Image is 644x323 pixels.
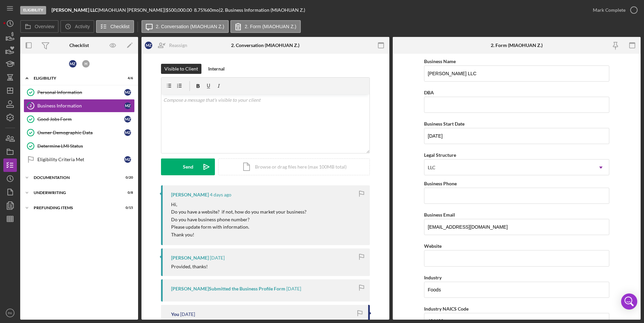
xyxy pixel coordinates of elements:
div: MIAOHUAN [PERSON_NAME] | [99,7,166,13]
div: Reassign [169,39,187,52]
div: 0 / 15 [121,206,133,210]
div: [PERSON_NAME] Submitted the Business Profile Form [171,286,285,291]
div: Good Jobs Form [37,117,124,122]
div: Provided, thanks! [171,264,208,269]
b: [PERSON_NAME] LLC [52,7,98,13]
div: Underwriting [34,191,116,195]
button: RK [3,306,17,320]
div: You [171,312,179,317]
div: 8.75 % [194,7,207,13]
div: 60 mo [207,7,219,13]
p: Do you have business phone number? [171,216,307,223]
label: DBA [424,90,434,95]
label: Industry [424,275,442,280]
div: M Z [145,42,152,49]
label: Business Phone [424,181,457,186]
a: Determine LMI Status [24,139,135,153]
label: Business Name [424,58,456,64]
button: Send [161,158,215,175]
a: Owner Demographic DataMZ [24,126,135,139]
button: MZReassign [141,39,194,52]
p: Thank you! [171,231,307,238]
div: M Z [124,116,131,123]
a: 2Business InformationMZ [24,99,135,112]
p: Hi, [171,201,307,208]
a: Good Jobs FormMZ [24,112,135,126]
div: Owner Demographic Data [37,130,124,135]
button: Checklist [96,20,134,33]
div: | [52,7,99,13]
div: Prefunding Items [34,206,116,210]
label: 2. Form (MIAOHUAN Z.) [245,24,296,29]
div: Eligibility [20,6,46,14]
div: M Z [124,129,131,136]
text: RK [8,311,12,315]
label: Website [424,243,442,249]
div: Visible to Client [164,64,198,74]
div: 0 / 8 [121,191,133,195]
div: Send [183,158,193,175]
p: Please update form with information. [171,223,307,231]
div: Eligibility Criteria Met [37,157,124,162]
label: Business Email [424,212,455,218]
div: Mark Complete [593,3,625,17]
time: 2025-08-19 19:14 [180,312,195,317]
div: M Z [69,60,76,67]
div: Determine LMI Status [37,143,134,149]
button: Overview [20,20,59,33]
label: Business Start Date [424,121,464,127]
button: Internal [205,64,228,74]
div: [PERSON_NAME] [171,192,209,197]
tspan: 2 [30,103,32,108]
div: H [82,60,90,67]
div: M Z [124,102,131,109]
div: 0 / 20 [121,176,133,180]
div: M Z [124,89,131,96]
div: Internal [208,64,225,74]
div: M Z [124,156,131,163]
div: Documentation [34,176,116,180]
div: 4 / 6 [121,76,133,80]
div: 2. Conversation (MIAOHUAN Z.) [231,43,299,48]
label: Industry NAICS Code [424,306,469,312]
div: LLC [428,165,436,170]
button: Mark Complete [586,3,641,17]
a: Personal InformationMZ [24,86,135,99]
label: 2. Conversation (MIAOHUAN Z.) [156,24,224,29]
div: $500,000.00 [166,7,194,13]
time: 2025-08-19 19:29 [286,286,301,291]
div: Open Intercom Messenger [621,293,637,310]
button: 2. Form (MIAOHUAN Z.) [230,20,301,33]
div: | 2. Business Information (MIAOHUAN Z.) [219,7,305,13]
time: 2025-08-21 23:29 [210,192,231,197]
button: Activity [60,20,94,33]
label: Overview [35,24,54,29]
div: Personal Information [37,90,124,95]
div: 2. Form (MIAOHUAN Z.) [491,43,543,48]
button: Visible to Client [161,64,201,74]
label: Activity [75,24,90,29]
label: Checklist [110,24,130,29]
div: Checklist [69,43,89,48]
div: Eligibility [34,76,116,80]
div: Business Information [37,103,124,108]
p: Do you have a website? if not, how do you market your business? [171,208,307,216]
div: [PERSON_NAME] [171,255,209,261]
button: 2. Conversation (MIAOHUAN Z.) [141,20,229,33]
a: Eligibility Criteria MetMZ [24,153,135,166]
time: 2025-08-19 19:29 [210,255,225,261]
